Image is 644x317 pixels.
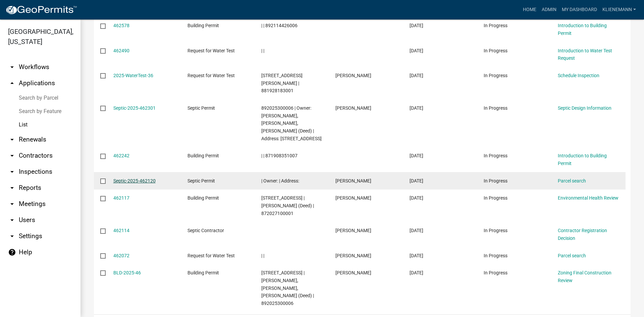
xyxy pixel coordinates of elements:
span: Septic Permit [187,105,215,111]
span: 08/11/2025 [410,228,423,233]
span: In Progress [484,23,507,28]
span: 08/11/2025 [410,253,423,258]
span: In Progress [484,153,507,158]
span: In Progress [484,270,507,275]
span: | | 871908351007 [261,153,298,158]
span: Building Permit [187,270,219,275]
span: Building Permit [187,195,219,201]
span: | | [261,253,264,258]
span: In Progress [484,195,507,201]
a: 2025-WaterTest-36 [113,73,153,78]
span: 08/12/2025 [410,48,423,53]
span: Ledru Freyenberger [335,228,371,233]
span: 08/11/2025 [410,178,423,183]
a: 462117 [113,195,129,201]
a: Parcel search [558,178,586,183]
a: Home [520,3,539,16]
span: In Progress [484,48,507,53]
span: Request for Water Test [187,48,235,53]
a: klienemann [600,3,639,16]
a: Septic-2025-462301 [113,105,156,111]
span: Request for Water Test [187,73,235,78]
a: Contractor Registration Decision [558,228,607,241]
span: In Progress [484,73,507,78]
span: 08/11/2025 [410,195,423,201]
span: | Owner: | Address: [261,178,299,183]
a: Introduction to Water Test Request [558,48,612,61]
a: BLD-2025-46 [113,270,141,275]
a: Environmental Health Review [558,195,619,201]
a: Septic-2025-462120 [113,178,156,183]
span: 892025300006 | Owner: Campbell, Jaysen D Campbell, Madison M (Deed) | Address: 27210 145TH ST [261,105,322,141]
a: Septic Design Information [558,105,611,111]
a: 462242 [113,153,129,158]
span: Septic Permit [187,178,215,183]
i: arrow_drop_up [8,79,16,87]
i: arrow_drop_down [8,200,16,208]
span: Request for Water Test [187,253,235,258]
span: | | 892114426006 [261,23,298,28]
a: 462072 [113,253,129,258]
i: arrow_drop_down [8,136,16,144]
a: Parcel search [558,253,586,258]
span: Lori Kohart [335,195,371,201]
a: Zoning Final Construction Review [558,270,611,283]
span: In Progress [484,253,507,258]
span: 08/11/2025 [410,270,423,275]
span: 08/11/2025 [410,73,423,78]
a: Introduction to Building Permit [558,153,607,166]
span: Building Permit [187,23,219,28]
i: arrow_drop_down [8,184,16,192]
i: arrow_drop_down [8,63,16,71]
i: arrow_drop_down [8,168,16,176]
i: arrow_drop_down [8,216,16,224]
span: In Progress [484,228,507,233]
i: help [8,248,16,256]
i: arrow_drop_down [8,152,16,160]
a: Admin [539,3,559,16]
a: Schedule Inspection [558,73,599,78]
span: 08/11/2025 [410,153,423,158]
a: 462114 [113,228,129,233]
a: 462490 [113,48,129,53]
span: Building Permit [187,153,219,158]
span: Septic Contractor [187,228,224,233]
span: Ledru Freyenberger [335,178,371,183]
span: 26142 Q AVE | Tomlinson, Julie Ann (Deed) | 872027100001 [261,195,314,216]
a: Introduction to Building Permit [558,23,607,36]
span: Brandon Morton [335,105,371,111]
span: Kendall Lienemann [335,270,371,275]
span: | | [261,48,264,53]
span: In Progress [484,105,507,111]
span: In Progress [484,178,507,183]
i: arrow_drop_down [8,232,16,240]
span: 08/11/2025 [410,105,423,111]
a: My Dashboard [559,3,600,16]
span: Melissa Stalzer [335,253,371,258]
span: 27210 145TH ST | Campbell, Jaysen D Campbell, Madison M (Deed) | 892025300006 [261,270,314,306]
span: Brandon [335,73,371,78]
span: 105 S RIVER RD | Dilley, Brandon (Deed) | 881928183001 [261,73,303,94]
a: 462578 [113,23,129,28]
span: 08/12/2025 [410,23,423,28]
